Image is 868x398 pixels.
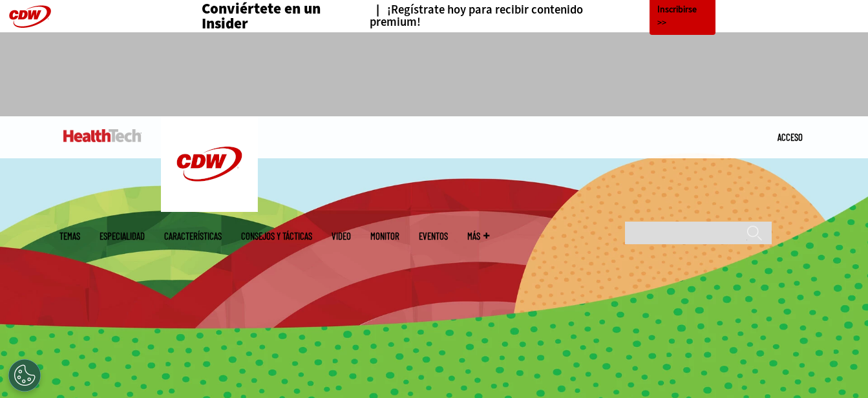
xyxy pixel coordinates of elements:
[100,230,145,242] font: Especialidad
[370,4,637,28] a: ¡Regístrate hoy para recibir contenido premium!
[63,129,142,142] img: Hogar
[241,230,312,242] font: Consejos y tácticas
[332,231,351,241] a: Video
[199,45,670,103] iframe: anuncio
[8,359,41,392] div: Cookies Settings
[370,231,399,241] a: Monitor
[153,1,370,31] a: Conviértete en un Insider
[59,230,80,242] font: Temas
[778,131,803,144] div: Menú de usuario
[161,116,258,212] img: Hogar
[419,231,448,241] a: Eventos
[778,131,803,143] a: Acceso
[370,1,583,30] font: ¡Regístrate hoy para recibir contenido premium!
[332,230,351,242] font: Video
[241,231,312,241] a: Consejos y tácticas
[8,359,41,392] button: Open Preferences
[164,231,222,241] a: Características
[419,230,448,242] font: Eventos
[370,230,399,242] font: Monitor
[161,202,258,215] a: CDW
[164,230,222,242] font: Características
[657,3,697,16] font: Inscribirse
[467,230,480,242] font: Más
